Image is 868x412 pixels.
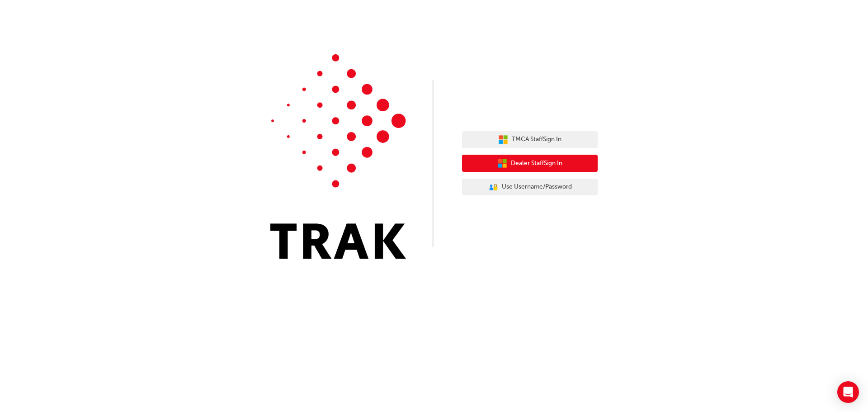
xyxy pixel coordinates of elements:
[462,155,598,172] button: Dealer StaffSign In
[502,182,572,192] span: Use Username/Password
[462,131,598,148] button: TMCA StaffSign In
[270,54,406,259] img: Trak
[511,158,562,169] span: Dealer Staff Sign In
[837,381,859,403] div: Open Intercom Messenger
[512,134,561,145] span: TMCA Staff Sign In
[462,179,598,196] button: Use Username/Password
